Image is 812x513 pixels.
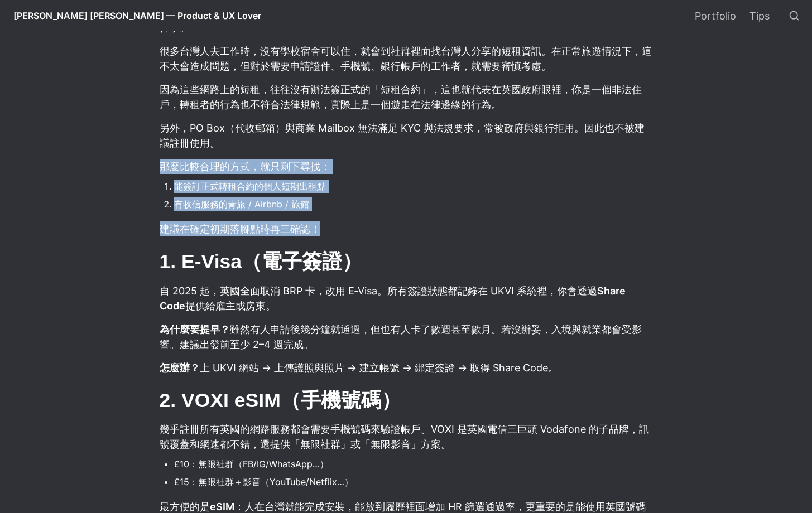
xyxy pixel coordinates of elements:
p: 幾乎註冊所有英國的網路服務都會需要手機號碼來驗證帳戶。VOXI 是英國電信三巨頭 Vodafone 的子品牌，訊號覆蓋和網速都不錯，還提供「無限社群」或「無限影音」方案。 [158,420,654,453]
p: 上 UKVI 網站 → 上傳護照與照片 → 建立帳號 → 綁定簽證 → 取得 Share Code。 [158,359,654,377]
strong: 為什麼要提早？ [160,323,230,335]
p: 建議在確定初期落腳點時再三確認！ [158,220,654,238]
strong: 怎麼辦？ [160,362,200,374]
p: 很多台灣人去工作時，沒有學校宿舍可以住，就會到社群裡面找台灣人分享的短租資訊。在正常旅遊情況下，這不太會造成問題，但對於需要申請證件、手機號、銀行帳戶的工作者，就需要審慎考慮。 [158,42,654,75]
span: [PERSON_NAME] [PERSON_NAME] — Product & UX Lover [13,10,261,21]
p: 另外，PO Box（代收郵箱）與商業 Mailbox 無法滿足 KYC 與法規要求，常被政府與銀行拒用。因此也不被建議註冊使用。 [158,119,654,152]
li: £10：無限社群（FB/IG/WhatsApp…） [174,456,654,472]
p: 雖然有人申請後幾分鐘就通過，但也有人卡了數週甚至數月。若沒辦妥，入境與就業都會受影響。建議出發前至少 2–4 週完成。 [158,320,654,354]
strong: eSIM [210,501,234,512]
li: 能簽訂正式轉租合約的個人短期出租點 [174,178,654,195]
h2: 2. VOXI eSIM（手機號碼） [158,386,654,415]
li: £15：無限社群＋影音（YouTube/Netflix…） [174,473,654,490]
strong: Share Code [160,285,628,312]
p: 那麼比較合理的方式，就只剩下尋找： [158,157,654,176]
p: 因為這些網路上的短租，往往沒有辦法簽正式的「短租合約」，這也就代表在英國政府眼裡，你是一個非法住戶，轉租者的行為也不符合法律規範，實際上是一個遊走在法律邊緣的行為。 [158,80,654,114]
h2: 1. E‑Visa（電子簽證） [158,247,654,276]
p: 自 2025 起，英國全面取消 BRP 卡，改用 E‑Visa。所有簽證狀態都記錄在 UKVI 系統裡，你會透過 提供給雇主或房東。 [158,282,654,315]
li: 有收信服務的青旅 / Airbnb / 旅館 [174,196,654,212]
